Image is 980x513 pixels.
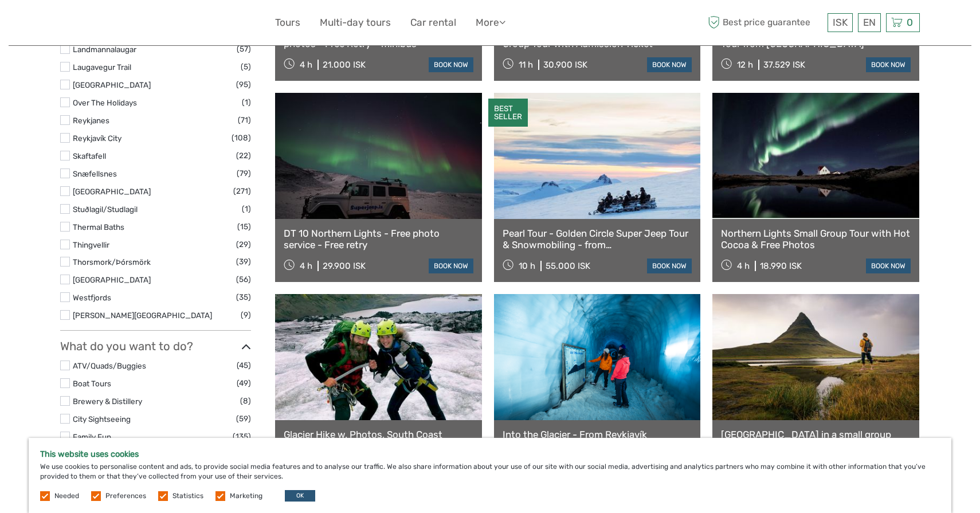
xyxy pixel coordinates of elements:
[60,339,251,353] h3: What do you want to do?
[73,293,111,302] a: Westfjords
[241,308,251,322] span: (9)
[476,14,505,31] a: More
[73,222,124,232] a: Thermal Baths
[488,99,528,127] div: BEST SELLER
[73,169,117,178] a: Snæfellsnes
[73,311,212,320] a: [PERSON_NAME][GEOGRAPHIC_DATA]
[73,134,121,143] a: Reykjavík City
[242,96,251,109] span: (1)
[73,257,151,267] a: Thorsmork/Þórsmörk
[284,429,473,452] a: Glacier Hike w. Photos, South Coast Waterfalls & [GEOGRAPHIC_DATA]
[866,259,911,273] a: book now
[237,220,251,233] span: (15)
[73,397,142,406] a: Brewery & Distillery
[905,17,915,28] span: 0
[236,149,251,162] span: (22)
[866,57,911,72] a: book now
[73,45,136,54] a: Landmannalaugar
[54,491,79,501] label: Needed
[858,13,881,32] div: EN
[60,9,128,37] img: 579-c3ad521b-b2e6-4e2f-ac42-c21f71cf5781_logo_small.jpg
[73,432,111,441] a: Family Fun
[647,259,692,273] a: book now
[132,18,146,32] button: Open LiveChat chat widget
[233,185,251,198] span: (271)
[16,20,130,29] p: We're away right now. Please check back later!
[300,261,312,271] span: 4 h
[721,228,911,251] a: Northern Lights Small Group Tour with Hot Cocoa & Free Photos
[833,17,848,28] span: ISK
[519,261,535,271] span: 10 h
[503,228,692,251] a: Pearl Tour - Golden Circle Super Jeep Tour & Snowmobiling - from [GEOGRAPHIC_DATA]
[73,187,151,196] a: [GEOGRAPHIC_DATA]
[519,60,533,70] span: 11 h
[543,60,587,70] div: 30.900 ISK
[73,98,137,107] a: Over The Holidays
[237,167,251,180] span: (79)
[737,60,753,70] span: 12 h
[275,14,300,31] a: Tours
[173,491,203,501] label: Statistics
[40,449,940,459] h5: This website uses cookies
[29,438,951,513] div: We use cookies to personalise content and ads, to provide social media features and to analyse ou...
[236,78,251,91] span: (95)
[73,361,146,370] a: ATV/Quads/Buggies
[236,412,251,425] span: (59)
[230,491,262,501] label: Marketing
[320,14,391,31] a: Multi-day tours
[647,57,692,72] a: book now
[503,429,692,440] a: Into the Glacier - From Reykjavík
[546,261,590,271] div: 55.000 ISK
[429,57,473,72] a: book now
[300,60,312,70] span: 4 h
[410,14,456,31] a: Car rental
[237,377,251,390] span: (49)
[236,291,251,304] span: (35)
[233,430,251,443] span: (135)
[242,202,251,216] span: (1)
[285,490,315,502] button: OK
[237,42,251,56] span: (57)
[237,359,251,372] span: (45)
[763,60,805,70] div: 37.529 ISK
[73,116,109,125] a: Reykjanes
[323,60,366,70] div: 21.000 ISK
[73,205,138,214] a: Stuðlagil/Studlagil
[73,240,109,249] a: Thingvellir
[236,255,251,268] span: (39)
[429,259,473,273] a: book now
[238,113,251,127] span: (71)
[73,151,106,160] a: Skaftafell
[73,80,151,89] a: [GEOGRAPHIC_DATA]
[240,394,251,408] span: (8)
[73,62,131,72] a: Laugavegur Trail
[284,228,473,251] a: DT 10 Northern Lights - Free photo service - Free retry
[232,131,251,144] span: (108)
[705,13,825,32] span: Best price guarantee
[73,414,131,424] a: City Sightseeing
[721,429,911,452] a: [GEOGRAPHIC_DATA] in a small group tour with home-cooked meal included
[73,275,151,284] a: [GEOGRAPHIC_DATA]
[105,491,146,501] label: Preferences
[73,379,111,388] a: Boat Tours
[241,60,251,73] span: (5)
[737,261,750,271] span: 4 h
[760,261,802,271] div: 18.990 ISK
[323,261,366,271] div: 29.900 ISK
[236,273,251,286] span: (56)
[236,238,251,251] span: (29)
